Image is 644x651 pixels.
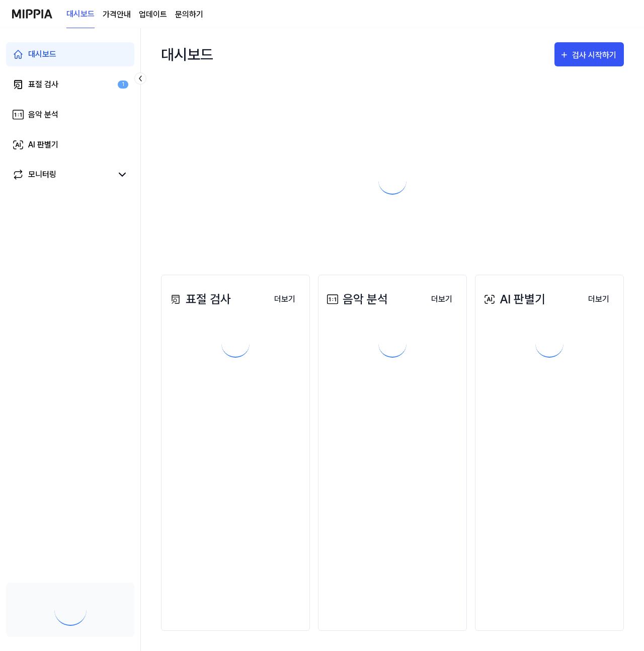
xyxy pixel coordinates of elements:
div: 검사 시작하기 [572,49,619,62]
a: 더보기 [266,289,303,309]
a: 대시보드 [6,42,134,66]
button: 가격안내 [103,9,131,21]
div: 표절 검사 [28,78,58,91]
div: 음악 분석 [325,290,388,308]
a: 더보기 [580,289,617,309]
div: 음악 분석 [28,109,58,121]
a: 문의하기 [175,9,203,21]
div: 1 [118,80,128,89]
button: 더보기 [423,289,460,309]
div: 표절 검사 [168,290,231,308]
button: 더보기 [266,289,303,309]
a: 더보기 [423,289,460,309]
a: 표절 검사1 [6,72,134,97]
button: 더보기 [580,289,617,309]
div: 모니터링 [28,169,56,181]
a: 모니터링 [12,169,112,181]
div: 대시보드 [161,38,213,70]
button: 검사 시작하기 [554,42,624,66]
a: 음악 분석 [6,103,134,127]
a: 업데이트 [139,9,167,21]
div: 대시보드 [28,48,56,60]
a: 대시보드 [66,1,95,28]
div: AI 판별기 [481,290,545,308]
a: AI 판별기 [6,133,134,157]
div: AI 판별기 [28,139,58,151]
